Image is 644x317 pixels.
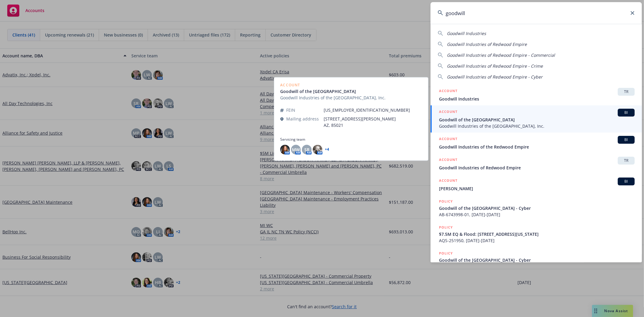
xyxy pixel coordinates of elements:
input: Search... [431,2,642,24]
span: [PERSON_NAME] [439,185,635,192]
h5: ACCOUNT [439,136,457,143]
h5: ACCOUNT [439,157,457,164]
span: TR [620,89,632,94]
span: AQS-251950, [DATE]-[DATE] [439,237,635,244]
span: Goodwill Industries of Redwood Empire - Commercial [447,52,555,58]
span: Goodwill Industries of the Redwood Empire [439,144,635,150]
span: Goodwill Industries [447,30,486,36]
span: Goodwill Industries of Redwood Empire [439,165,635,171]
h5: POLICY [439,250,453,256]
span: BI [620,137,632,142]
a: ACCOUNTBIGoodwill Industries of the Redwood Empire [431,133,642,153]
h5: POLICY [439,198,453,204]
span: BI [620,179,632,184]
span: $7.5M EQ & Flood: [STREET_ADDRESS][US_STATE] [439,231,635,237]
span: Goodwill Industries of Redwood Empire - Cyber [447,74,543,80]
span: Goodwill of the [GEOGRAPHIC_DATA] [439,117,635,123]
span: Goodwill of the [GEOGRAPHIC_DATA] - Cyber [439,205,635,211]
a: POLICYGoodwill of the [GEOGRAPHIC_DATA] - Cyber [431,247,642,273]
h5: POLICY [439,224,453,230]
span: Goodwill Industries of the [GEOGRAPHIC_DATA], Inc. [439,123,635,129]
a: ACCOUNTTRGoodwill Industries [431,85,642,105]
span: AB-6743998-01, [DATE]-[DATE] [439,211,635,218]
a: ACCOUNTBIGoodwill of the [GEOGRAPHIC_DATA]Goodwill Industries of the [GEOGRAPHIC_DATA], Inc. [431,105,642,133]
span: Goodwill Industries [439,96,635,102]
a: ACCOUNTTRGoodwill Industries of Redwood Empire [431,153,642,174]
h5: ACCOUNT [439,88,457,95]
span: Goodwill of the [GEOGRAPHIC_DATA] - Cyber [439,257,635,263]
h5: ACCOUNT [439,178,457,185]
h5: ACCOUNT [439,109,457,116]
a: ACCOUNTBI[PERSON_NAME] [431,174,642,195]
span: BI [620,110,632,115]
a: POLICY$7.5M EQ & Flood: [STREET_ADDRESS][US_STATE]AQS-251950, [DATE]-[DATE] [431,221,642,247]
span: TR [620,158,632,163]
span: Goodwill Industries of Redwood Empire [447,41,527,47]
span: Goodwill Industries of Redwood Empire - Crime [447,63,543,69]
a: POLICYGoodwill of the [GEOGRAPHIC_DATA] - CyberAB-6743998-01, [DATE]-[DATE] [431,195,642,221]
